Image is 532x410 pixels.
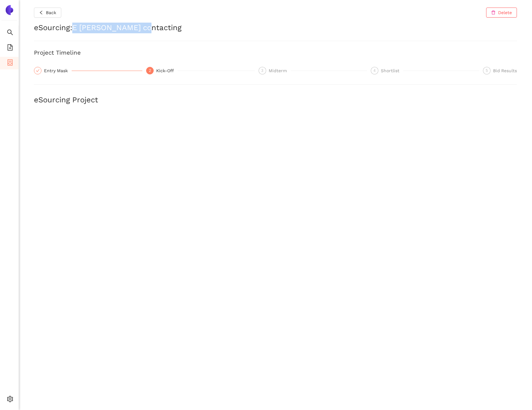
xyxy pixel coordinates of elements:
[34,49,517,57] h3: Project Timeline
[34,67,142,74] div: Entry Mask
[34,23,517,33] h2: eSourcing : E [PERSON_NAME] contacting
[36,69,40,73] span: check
[7,394,13,406] span: setting
[261,68,263,73] span: 3
[498,9,512,16] span: Delete
[34,8,61,18] button: leftBack
[7,42,13,55] span: file-add
[44,67,72,74] div: Entry Mask
[491,10,496,15] span: delete
[486,8,517,18] button: deleteDelete
[4,5,14,15] img: Logo
[7,57,13,70] span: container
[381,67,403,74] div: Shortlist
[149,68,151,73] span: 2
[493,68,517,73] span: Bid Results
[269,67,291,74] div: Midterm
[373,68,376,73] span: 4
[46,9,56,16] span: Back
[146,67,255,74] div: 2Kick-Off
[7,27,13,40] span: search
[39,10,43,15] span: left
[34,95,517,105] h2: eSourcing Project
[486,68,488,73] span: 5
[156,67,178,74] div: Kick-Off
